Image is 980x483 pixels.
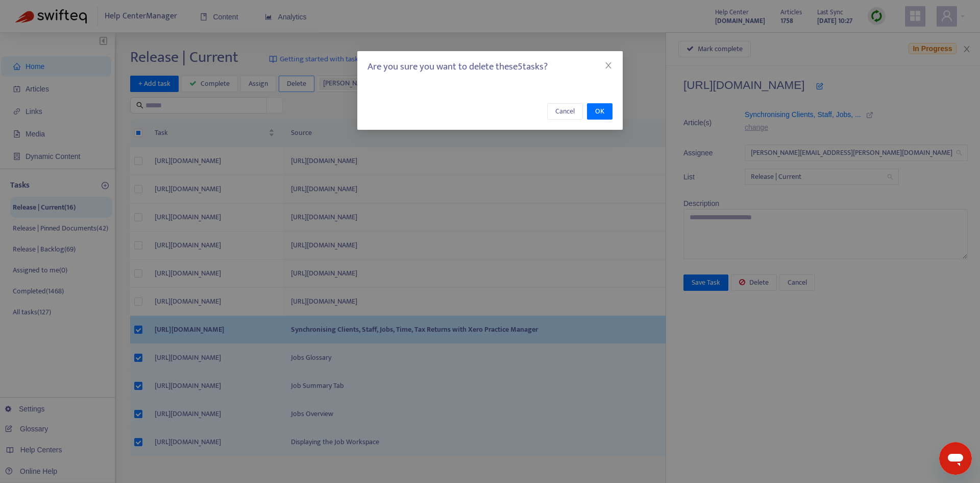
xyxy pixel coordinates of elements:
h5: Are you sure you want to delete these 5 tasks? [367,61,612,73]
iframe: Button to launch messaging window [939,442,972,475]
button: Close [603,60,614,71]
span: close [604,61,612,70]
button: OK [587,103,612,120]
span: Cancel [555,106,575,117]
span: OK [595,106,604,117]
button: Cancel [547,103,583,120]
